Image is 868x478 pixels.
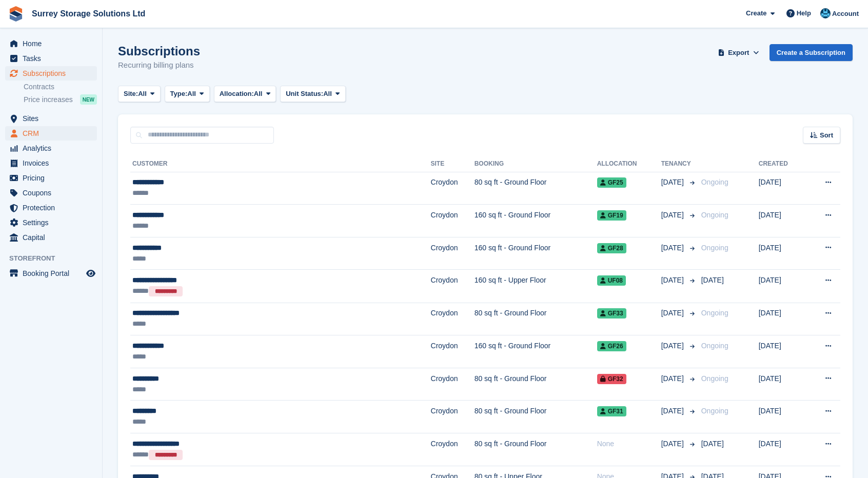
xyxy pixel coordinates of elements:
[475,401,597,433] td: 80 sq ft - Ground Floor
[475,270,597,303] td: 160 sq ft - Upper Floor
[280,86,345,103] button: Unit Status: All
[475,368,597,401] td: 80 sq ft - Ground Floor
[431,401,475,433] td: Croydon
[661,156,697,172] th: Tenancy
[85,267,97,280] a: Preview store
[820,8,831,18] img: Sonny Harverson
[759,401,806,433] td: [DATE]
[475,237,597,270] td: 160 sq ft - Ground Floor
[23,141,84,155] span: Analytics
[431,368,475,401] td: Croydon
[597,439,661,449] div: None
[23,201,84,215] span: Protection
[759,156,806,172] th: Created
[118,44,200,58] h1: Subscriptions
[797,8,811,18] span: Help
[759,270,806,303] td: [DATE]
[661,243,686,253] span: [DATE]
[124,89,138,99] span: Site:
[597,156,661,172] th: Allocation
[24,95,73,105] span: Price increases
[5,66,97,81] a: menu
[661,406,686,416] span: [DATE]
[187,89,196,99] span: All
[701,211,728,219] span: Ongoing
[23,171,84,185] span: Pricing
[759,205,806,237] td: [DATE]
[431,270,475,303] td: Croydon
[323,89,332,99] span: All
[5,36,97,51] a: menu
[5,215,97,230] a: menu
[661,373,686,384] span: [DATE]
[701,374,728,383] span: Ongoing
[597,275,626,286] span: UF08
[431,433,475,466] td: Croydon
[23,266,84,281] span: Booking Portal
[759,237,806,270] td: [DATE]
[597,210,626,221] span: GF19
[23,51,84,66] span: Tasks
[770,44,853,61] a: Create a Subscription
[23,156,84,170] span: Invoices
[170,89,188,99] span: Type:
[475,156,597,172] th: Booking
[475,335,597,368] td: 160 sq ft - Ground Floor
[597,374,626,384] span: GF32
[597,308,626,318] span: GF33
[661,439,686,449] span: [DATE]
[759,433,806,466] td: [DATE]
[286,89,323,99] span: Unit Status:
[5,201,97,215] a: menu
[24,82,97,92] a: Contracts
[254,89,263,99] span: All
[5,230,97,245] a: menu
[661,177,686,188] span: [DATE]
[130,156,431,172] th: Customer
[80,94,97,105] div: NEW
[220,89,254,99] span: Allocation:
[728,48,749,58] span: Export
[9,253,102,264] span: Storefront
[23,111,84,126] span: Sites
[661,275,686,286] span: [DATE]
[5,266,97,281] a: menu
[23,215,84,230] span: Settings
[701,342,728,350] span: Ongoing
[597,341,626,351] span: GF26
[431,237,475,270] td: Croydon
[661,308,686,318] span: [DATE]
[138,89,147,99] span: All
[475,433,597,466] td: 80 sq ft - Ground Floor
[832,9,859,19] span: Account
[701,178,728,186] span: Ongoing
[118,86,161,103] button: Site: All
[23,126,84,141] span: CRM
[23,66,84,81] span: Subscriptions
[475,172,597,205] td: 80 sq ft - Ground Floor
[475,205,597,237] td: 160 sq ft - Ground Floor
[5,51,97,66] a: menu
[746,8,766,18] span: Create
[759,303,806,335] td: [DATE]
[431,156,475,172] th: Site
[431,335,475,368] td: Croydon
[716,44,761,61] button: Export
[5,171,97,185] a: menu
[5,141,97,155] a: menu
[701,244,728,252] span: Ongoing
[23,230,84,245] span: Capital
[820,130,833,141] span: Sort
[5,156,97,170] a: menu
[597,177,626,188] span: GF25
[475,303,597,335] td: 80 sq ft - Ground Floor
[23,36,84,51] span: Home
[661,210,686,221] span: [DATE]
[759,335,806,368] td: [DATE]
[5,111,97,126] a: menu
[597,243,626,253] span: GF28
[165,86,210,103] button: Type: All
[759,368,806,401] td: [DATE]
[431,303,475,335] td: Croydon
[759,172,806,205] td: [DATE]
